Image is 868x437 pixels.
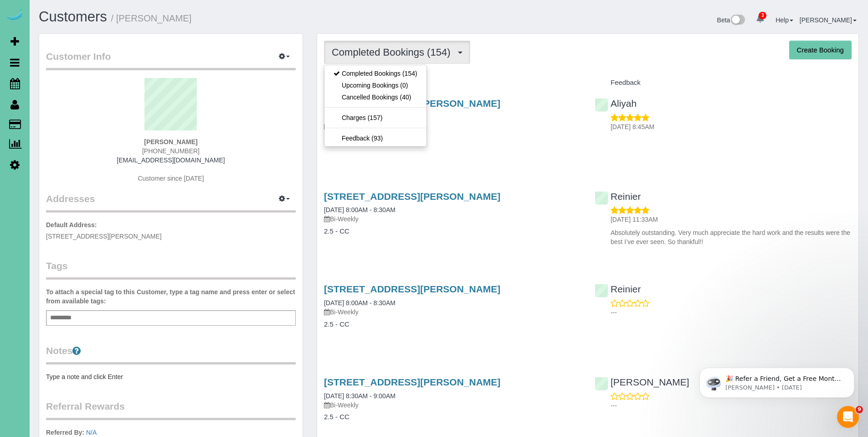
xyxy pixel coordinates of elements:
[324,392,395,400] a: [DATE] 8:30AM - 9:00AM
[324,321,581,328] h4: 2.5 - CC
[46,233,162,240] span: [STREET_ADDRESS][PERSON_NAME]
[324,68,426,79] a: Completed Bookings (154)
[324,79,581,87] h4: Service
[86,429,97,436] a: N/A
[46,287,296,306] label: To attach a special tag to this Customer, type a tag name and press enter or select from availabl...
[595,98,637,109] a: Aliyah
[324,377,500,387] a: [STREET_ADDRESS][PERSON_NAME]
[39,9,107,25] a: Customers
[595,284,641,294] a: Reinier
[324,401,581,410] p: Bi-Weekly
[611,401,852,410] p: ---
[324,135,581,142] h4: 2.5 - CC
[856,406,863,413] span: 9
[144,138,197,146] strong: [PERSON_NAME]
[111,13,192,23] small: / [PERSON_NAME]
[46,400,296,420] legend: Referral Rewards
[759,12,766,19] span: 3
[789,41,852,60] button: Create Booking
[800,16,857,24] a: [PERSON_NAME]
[776,16,793,24] a: Help
[46,428,84,437] label: Referred By:
[324,307,581,317] p: Bi-Weekly
[595,377,689,387] a: [PERSON_NAME]
[142,147,200,155] span: [PHONE_NUMBER]
[324,191,500,202] a: [STREET_ADDRESS][PERSON_NAME]
[595,191,641,202] a: Reinier
[611,228,852,246] p: Absolutely outstanding. Very much appreciate the hard work and the results were the best I’ve eve...
[5,9,24,22] img: Automaid Logo
[46,372,296,381] pre: Type a note and click Enter
[751,9,769,29] a: 3
[324,413,581,421] h4: 2.5 - CC
[324,228,581,235] h4: 2.5 - CC
[332,47,455,58] span: Completed Bookings (154)
[324,91,426,103] a: Cancelled Bookings (40)
[595,79,852,87] h4: Feedback
[324,79,426,91] a: Upcoming Bookings (0)
[730,15,745,26] img: New interface
[611,215,852,224] p: [DATE] 11:33AM
[46,259,296,280] legend: Tags
[324,206,395,213] a: [DATE] 8:00AM - 8:30AM
[611,122,852,131] p: [DATE] 8:45AM
[324,112,426,124] a: Charges (157)
[611,308,852,317] p: ---
[837,406,859,428] iframe: Intercom live chat
[46,50,296,70] legend: Customer Info
[46,344,296,364] legend: Notes
[117,156,225,164] a: [EMAIL_ADDRESS][DOMAIN_NAME]
[138,175,204,182] span: Customer since [DATE]
[686,349,868,412] iframe: Intercom notifications message
[324,299,395,307] a: [DATE] 8:00AM - 8:30AM
[324,122,581,131] p: Bi-Weekly
[324,132,426,144] a: Feedback (93)
[46,220,97,229] label: Default Address:
[324,214,581,224] p: Bi-Weekly
[324,41,470,64] button: Completed Bookings (154)
[324,284,500,294] a: [STREET_ADDRESS][PERSON_NAME]
[717,16,745,24] a: Beta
